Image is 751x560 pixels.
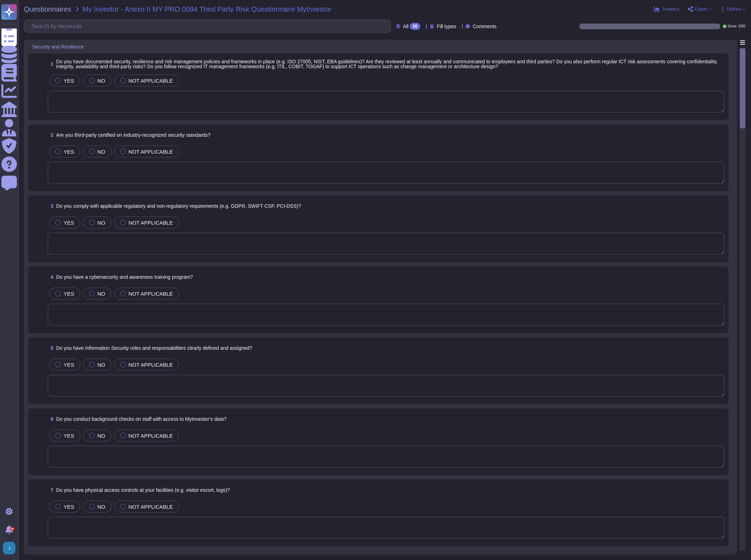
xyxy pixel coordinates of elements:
[24,6,71,13] span: Questionnaires
[64,291,74,297] span: YES
[129,291,173,297] span: NOT APPLICABLE
[48,488,53,493] span: 7
[129,433,173,439] span: NOT APPLICABLE
[654,6,679,12] button: Analytics
[32,44,84,49] span: Security and Resilience
[3,542,15,554] img: user
[56,345,252,351] span: Do you have Information Security roles and responsabilities clearly defined and assigned?
[56,59,718,69] span: Do you have documented security, resilience and risk management policies and frameworks in place ...
[48,204,53,208] span: 3
[129,78,173,84] span: NOT APPLICABLE
[64,78,74,84] span: YES
[662,7,679,11] span: Analytics
[437,24,456,29] span: Fill types
[97,78,105,84] span: NO
[97,362,105,368] span: NO
[739,25,745,28] span: 0 / 50
[410,23,420,30] div: 50
[48,62,53,66] span: 1
[48,133,53,137] span: 2
[83,6,331,13] span: My Investor - Anexo II MY PRO 0094 Third Party Risk Questionnaire MyInvestor
[727,7,741,11] span: Options
[10,527,14,531] div: 9+
[64,362,74,368] span: YES
[129,504,173,510] span: NOT APPLICABLE
[56,203,301,209] span: Do you comply with applicable regulatory and non-regulatory requirements (e.g. GDPR, SWIFT CSP, P...
[64,433,74,439] span: YES
[56,274,193,280] span: Do you have a cybersecurity and awareness training program?
[129,220,173,226] span: NOT APPLICABLE
[403,24,409,29] span: All
[48,275,53,279] span: 4
[56,416,227,422] span: Do you conduct background checks on staff with access to MyInvestor’s data?
[64,220,74,226] span: YES
[473,24,497,29] span: Comments
[97,504,105,510] span: NO
[56,132,211,138] span: Are you third-party certified on industry-recognized security standards?
[97,220,105,226] span: NO
[97,291,105,297] span: NO
[129,362,173,368] span: NOT APPLICABLE
[1,540,20,556] button: user
[56,487,230,493] span: Do you have physical access controls at your facilities (e.g. visitor escort, logs)?
[97,433,105,439] span: NO
[64,149,74,155] span: YES
[64,504,74,510] span: YES
[129,149,173,155] span: NOT APPLICABLE
[728,25,737,28] span: Done:
[97,149,105,155] span: NO
[695,7,707,11] span: Export
[48,346,53,350] span: 5
[48,417,53,421] span: 6
[28,20,390,32] input: Search by keywords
